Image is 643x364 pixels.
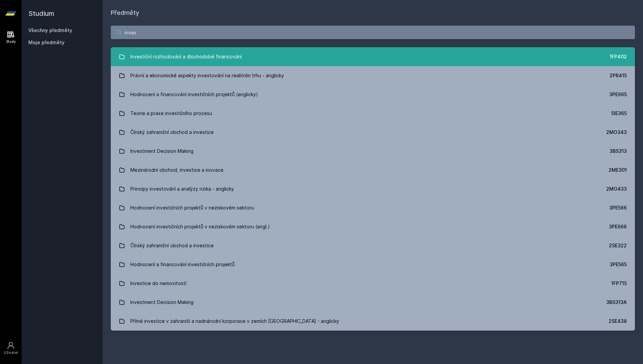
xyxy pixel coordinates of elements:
div: 3PE665 [609,91,627,98]
a: Investment Decision Making 3BS313 [111,142,635,161]
div: Právní a ekonomické aspekty investování na realitním trhu - anglicky [130,69,284,82]
a: Study [1,27,20,48]
div: Přímé investice v zahraničí a nadnárodní korporace v zemích [GEOGRAPHIC_DATA] - anglicky [130,314,339,328]
div: Investment Decision Making [130,296,194,309]
div: 1FP715 [611,280,627,287]
div: Teorie a praxe investičního procesu [130,107,212,120]
div: 2SE438 [609,318,627,325]
input: Název nebo ident předmětu… [111,26,635,39]
div: Hodnocení investičních projektů v neziskovém sektoru [130,201,254,215]
div: Uživatel [4,350,18,355]
span: Moje předměty [28,39,65,46]
a: Čínský zahraniční obchod a investice 2MO343 [111,123,635,142]
div: 2MO433 [606,186,627,192]
a: Všechny předměty [28,27,72,33]
div: 3BS313 [610,148,627,155]
a: Teorie a praxe investičního procesu 5IE365 [111,104,635,123]
div: Čínský zahraniční obchod a investice [130,239,214,252]
a: Přímé investice v zahraničí a nadnárodní korporace v zemích [GEOGRAPHIC_DATA] - anglicky 2SE438 [111,312,635,331]
div: Hodnocení a financování investičních projektů [130,258,235,271]
a: Principy investování a analýzy rizika - anglicky 2MO433 [111,179,635,198]
a: Mezinárodní obchod, investice a inovace 2ME301 [111,161,635,179]
a: Investment Decision Making 3BS313A [111,293,635,312]
h1: Předměty [111,8,635,18]
div: 2MO343 [606,129,627,136]
div: 2PR415 [610,72,627,79]
a: Hodnocení a financování investičních projektů (anglicky) 3PE665 [111,85,635,104]
a: Čínský zahraniční obchod a investice 2SE322 [111,236,635,255]
div: Hodnocení investičních projektů v neziskovém sektoru (angl.) [130,220,270,233]
a: Právní a ekonomické aspekty investování na realitním trhu - anglicky 2PR415 [111,66,635,85]
div: Investice do nemovitostí [130,277,186,290]
a: Investice do nemovitostí 1FP715 [111,274,635,293]
a: Uživatel [1,338,20,359]
div: Investiční rozhodování a dlouhodobé financování [130,50,242,63]
div: Principy investování a analýzy rizika - anglicky [130,182,234,196]
div: Hodnocení a financování investičních projektů (anglicky) [130,88,258,101]
div: 3PE566 [609,204,627,211]
div: Study [6,39,16,44]
div: 5IE365 [611,110,627,117]
div: 2ME301 [609,167,627,173]
a: Investiční rozhodování a dlouhodobé financování 1FP402 [111,47,635,66]
div: 3BS313A [606,299,627,306]
div: 1FP402 [610,53,627,60]
a: Hodnocení a financování investičních projektů 3PE565 [111,255,635,274]
a: Hodnocení investičních projektů v neziskovém sektoru 3PE566 [111,198,635,217]
div: 3PE666 [609,223,627,230]
div: Mezinárodní obchod, investice a inovace [130,163,224,177]
a: Hodnocení investičních projektů v neziskovém sektoru (angl.) 3PE666 [111,217,635,236]
div: Čínský zahraniční obchod a investice [130,125,214,139]
div: 2SE322 [609,242,627,249]
div: Investment Decision Making [130,144,194,158]
div: 3PE565 [610,261,627,268]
